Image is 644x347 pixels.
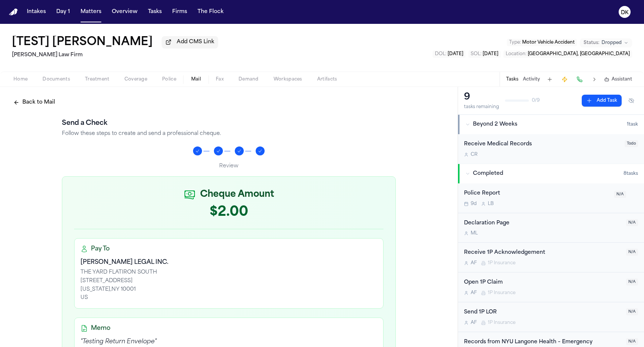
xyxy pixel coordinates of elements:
[169,5,190,19] button: Firms
[458,164,644,183] button: Completed8tasks
[458,213,644,243] div: Open task: Declaration Page
[78,5,104,19] button: Matters
[625,95,638,107] button: Hide completed tasks (⌘⇧H)
[62,130,396,138] p: Follow these steps to create and send a professional cheque.
[626,338,638,345] span: N/A
[200,189,274,201] h3: Cheque Amount
[62,146,396,155] nav: Progress
[471,230,478,236] span: M L
[53,5,73,19] button: Day 1
[473,121,517,128] span: Beyond 2 Weeks
[503,50,632,58] button: Edit Location: Brooklyn, NY
[448,52,463,56] span: [DATE]
[624,171,638,177] span: 8 task s
[471,320,477,326] span: A F
[602,40,622,46] span: Dropped
[91,324,110,333] h4: Memo
[488,320,515,326] span: 1P Insurance
[471,290,477,296] span: A F
[522,40,575,45] span: Motor Vehicle Accident
[177,38,214,46] span: Add CMS Link
[532,98,540,104] span: 0 / 9
[506,76,518,82] button: Tasks
[574,74,585,85] button: Make a Call
[109,5,141,19] button: Overview
[604,76,632,82] button: Assistant
[458,272,644,302] div: Open task: Open 1P Claim
[12,36,153,49] button: Edit matter name
[626,308,638,315] span: N/A
[464,278,622,287] div: Open 1P Claim
[483,52,498,56] span: [DATE]
[458,302,644,332] div: Open task: Send 1P LOR
[145,5,165,19] a: Tasks
[12,51,218,60] h2: [PERSON_NAME] Law Firm
[614,191,626,198] span: N/A
[627,122,638,127] span: 1 task
[433,50,465,58] button: Edit DOL: 2025-01-05
[464,189,610,198] div: Police Report
[9,9,18,16] a: Home
[507,39,577,46] button: Edit Type: Motor Vehicle Accident
[91,245,110,253] h4: Pay To
[219,163,239,169] span: Review
[274,76,302,82] span: Workspaces
[9,96,60,109] button: Back to Mail
[464,104,499,110] div: tasks remaining
[584,40,599,46] span: Status:
[471,52,482,56] span: SOL :
[488,260,515,266] span: 1P Insurance
[468,50,501,58] button: Edit SOL: 2027-07-11
[80,337,377,346] div: " Testing Return Envelope "
[625,140,638,147] span: Todo
[62,118,396,129] h2: Send a Check
[506,52,527,56] span: Location :
[435,52,446,56] span: DOL :
[458,115,644,134] button: Beyond 2 Weeks1task
[464,140,620,149] div: Receive Medical Records
[626,219,638,226] span: N/A
[612,76,632,82] span: Assistant
[85,76,110,82] span: Treatment
[24,5,49,19] button: Intakes
[239,76,259,82] span: Demand
[13,76,28,82] span: Home
[317,76,337,82] span: Artifacts
[74,205,383,220] div: $2.00
[464,219,622,228] div: Declaration Page
[528,52,630,56] span: [GEOGRAPHIC_DATA], [GEOGRAPHIC_DATA]
[509,40,521,45] span: Type :
[471,152,477,158] span: C R
[621,10,629,15] text: DK
[523,76,540,82] button: Activity
[471,260,477,266] span: A F
[195,5,227,19] button: The Flock
[80,258,377,267] div: [PERSON_NAME] LEGAL INC.
[12,36,153,49] h1: [TEST] [PERSON_NAME]
[559,74,570,85] button: Create Immediate Task
[626,249,638,256] span: N/A
[464,91,499,103] div: 9
[42,76,70,82] span: Documents
[488,290,515,296] span: 1P Insurance
[458,243,644,272] div: Open task: Receive 1P Acknowledgement
[471,201,477,207] span: 9d
[582,95,622,107] button: Add Task
[124,76,147,82] span: Coverage
[216,76,224,82] span: Fax
[80,268,377,302] div: THE YARD FLATIRON SOUTH [STREET_ADDRESS] [US_STATE] , NY 10001 US
[626,278,638,286] span: N/A
[191,76,201,82] span: Mail
[162,76,176,82] span: Police
[464,249,622,257] div: Receive 1P Acknowledgement
[580,38,632,47] button: Change status from Dropped
[488,201,494,207] span: L B
[544,74,555,85] button: Add Task
[458,134,644,164] div: Open task: Receive Medical Records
